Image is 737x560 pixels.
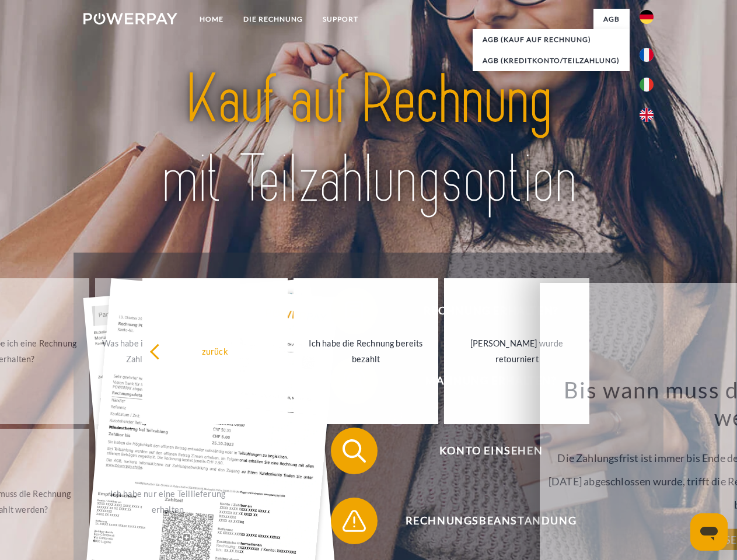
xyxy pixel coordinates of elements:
[331,428,634,474] button: Konto einsehen
[111,56,626,223] img: title-powerpay_de.svg
[473,50,630,71] a: AGB (Kreditkonto/Teilzahlung)
[331,498,634,544] button: Rechnungsbeanstandung
[340,506,369,535] img: qb_warning.svg
[348,428,634,474] span: Konto einsehen
[640,10,654,24] img: de
[593,9,630,30] a: agb
[640,78,654,92] img: it
[102,335,233,367] div: Was habe ich noch offen, ist meine Zahlung eingegangen?
[348,498,634,544] span: Rechnungsbeanstandung
[233,9,313,30] a: DIE RECHNUNG
[473,29,630,50] a: AGB (Kauf auf Rechnung)
[190,9,233,30] a: Home
[95,278,240,424] a: Was habe ich noch offen, ist meine Zahlung eingegangen?
[301,335,432,367] div: Ich habe die Rechnung bereits bezahlt
[149,343,281,359] div: zurück
[640,48,654,62] img: fr
[102,486,233,517] div: Ich habe nur eine Teillieferung erhalten
[451,335,582,367] div: [PERSON_NAME] wurde retourniert
[690,513,728,551] iframe: Schaltfläche zum Öffnen des Messaging-Fensters
[313,9,368,30] a: SUPPORT
[340,436,369,466] img: qb_search.svg
[640,108,654,122] img: en
[83,13,177,24] img: logo-powerpay-white.svg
